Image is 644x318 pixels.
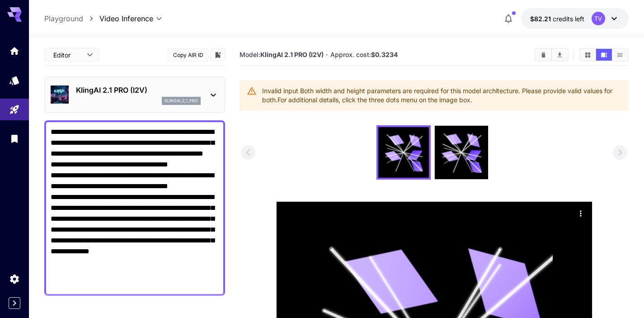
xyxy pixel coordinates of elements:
[553,15,584,23] span: credits left
[592,12,605,25] div: TV
[9,130,20,142] div: Library
[9,45,20,57] div: Home
[330,51,398,58] span: Approx. cost:
[260,51,324,58] b: KlingAI 2.1 PRO (I2V)
[53,50,81,60] span: Editor
[9,273,20,285] div: Settings
[536,49,551,61] button: Clear All
[371,51,398,58] b: $0.3234
[612,49,628,61] button: Show media in list view
[574,206,588,220] div: Actions
[9,75,20,86] div: Models
[9,297,20,309] button: Expand sidebar
[535,48,569,62] div: Clear AllDownload All
[9,104,20,115] div: Playground
[521,8,629,29] button: $82.20627TV
[262,83,621,108] div: Invalid input Both width and height parameters are required for this model architecture. Please p...
[76,85,201,95] p: KlingAI 2.1 PRO (I2V)
[214,49,222,60] button: Add to library
[596,49,612,61] button: Show media in video view
[168,48,208,62] button: Copy AIR ID
[165,98,198,104] p: klingai_2_1_pro
[44,13,99,24] nav: breadcrumb
[240,51,324,58] span: Model:
[530,15,553,23] span: $82.21
[51,81,219,109] div: KlingAI 2.1 PRO (I2V)klingai_2_1_pro
[530,14,584,24] div: $82.20627
[580,49,596,61] button: Show media in grid view
[44,13,83,24] a: Playground
[552,49,568,61] button: Download All
[99,13,153,24] span: Video Inference
[326,49,328,60] p: ·
[579,48,629,62] div: Show media in grid viewShow media in video viewShow media in list view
